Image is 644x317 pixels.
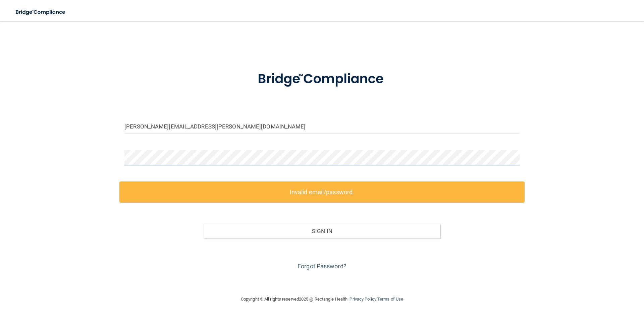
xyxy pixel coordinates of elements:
[377,297,403,302] a: Terms of Use
[350,297,376,302] a: Privacy Policy
[200,288,444,310] div: Copyright © All rights reserved 2025 @ Rectangle Health | |
[204,224,441,239] button: Sign In
[124,119,520,134] input: Email
[119,181,525,203] label: Invalid email/password.
[298,263,346,270] a: Forgot Password?
[244,62,400,97] img: bridge_compliance_login_screen.278c3ca4.svg
[10,5,72,19] img: bridge_compliance_login_screen.278c3ca4.svg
